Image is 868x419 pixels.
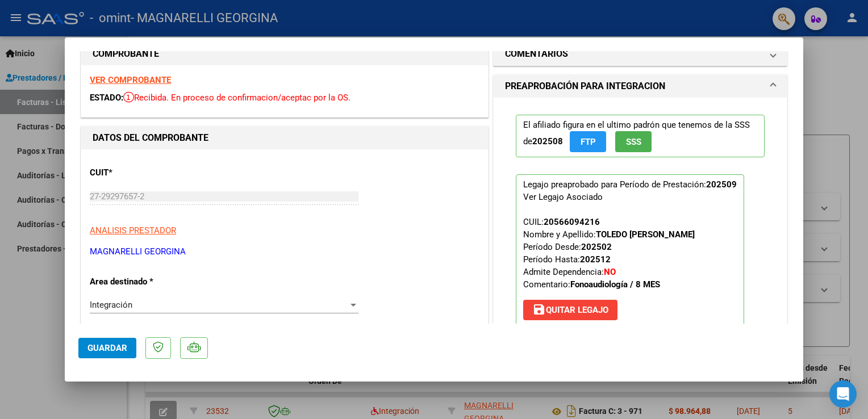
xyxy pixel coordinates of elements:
[523,191,603,203] div: Ver Legajo Asociado
[596,229,695,240] strong: TOLEDO [PERSON_NAME]
[523,300,617,320] button: Quitar Legajo
[523,217,695,290] span: CUIL: Nombre y Apellido: Período Desde: Período Hasta: Admite Dependencia:
[90,245,479,258] p: MAGNARELLI GEORGINA
[580,254,611,265] strong: 202512
[494,43,787,65] mat-expansion-panel-header: COMENTARIOS
[706,179,737,190] strong: 202509
[90,93,123,103] span: ESTADO:
[523,279,660,290] span: Comentario:
[626,137,641,147] span: SSS
[829,380,857,408] div: Open Intercom Messenger
[123,93,350,103] span: Recibida. En proceso de confirmacion/aceptac por la OS.
[544,216,600,228] div: 20566094216
[516,174,744,325] p: Legajo preaprobado para Período de Prestación:
[90,225,176,236] span: ANALISIS PRESTADOR
[90,166,207,179] p: CUIT
[615,131,652,152] button: SSS
[532,305,608,315] span: Quitar Legajo
[516,115,765,157] p: El afiliado figura en el ultimo padrón que tenemos de la SSS de
[93,132,208,143] strong: DATOS DEL COMPROBANTE
[90,275,207,288] p: Area destinado *
[604,267,616,277] strong: NO
[570,131,606,152] button: FTP
[90,75,171,85] a: VER COMPROBANTE
[93,48,159,59] strong: COMPROBANTE
[494,75,787,98] mat-expansion-panel-header: PREAPROBACIÓN PARA INTEGRACION
[581,137,596,147] span: FTP
[581,242,612,252] strong: 202502
[532,303,546,316] mat-icon: save
[90,300,132,310] span: Integración
[570,279,660,290] strong: Fonoaudiología / 8 MES
[505,79,665,93] h1: PREAPROBACIÓN PARA INTEGRACION
[494,98,787,351] div: PREAPROBACIÓN PARA INTEGRACION
[505,47,568,61] h1: COMENTARIOS
[87,343,127,353] span: Guardar
[78,338,136,358] button: Guardar
[532,136,563,146] strong: 202508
